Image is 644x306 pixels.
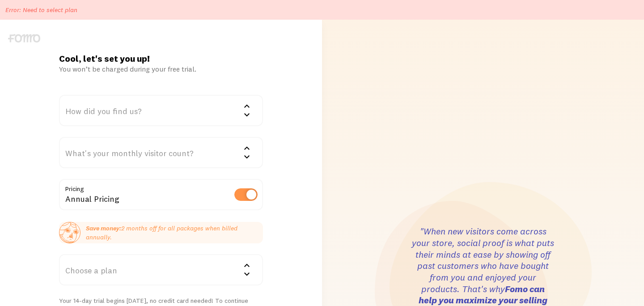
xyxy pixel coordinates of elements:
p: Error: Need to select plan [5,5,77,14]
h1: Cool, let's set you up! [59,53,263,64]
div: Choose a plan [59,254,263,285]
div: You won’t be charged during your free trial. [59,64,263,73]
div: What's your monthly visitor count? [59,137,263,168]
img: fomo-logo-gray-b99e0e8ada9f9040e2984d0d95b3b12da0074ffd48d1e5cb62ac37fc77b0b268.svg [8,34,40,42]
p: 2 months off for all packages when billed annually. [86,224,263,242]
div: Annual Pricing [59,179,263,212]
div: How did you find us? [59,95,263,126]
strong: Save money: [86,224,121,232]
